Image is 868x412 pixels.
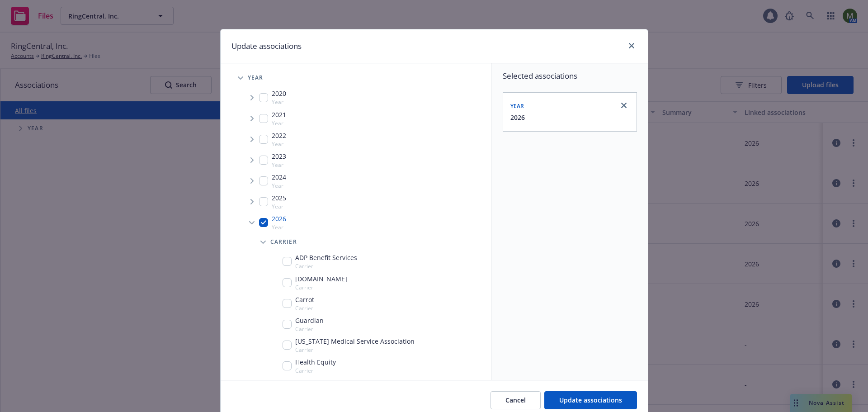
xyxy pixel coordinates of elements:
[272,119,286,127] span: Year
[491,391,541,409] button: Cancel
[295,378,447,388] span: [PERSON_NAME] Permanente Insurance Company
[510,113,525,122] button: 2026
[272,98,286,106] span: Year
[544,391,637,409] button: Update associations
[295,316,324,325] span: Guardian
[505,396,526,404] span: Cancel
[295,357,336,367] span: Health Equity
[272,152,286,161] span: 2023
[295,304,314,312] span: Carrier
[272,89,286,98] span: 2020
[231,40,302,52] h1: Update associations
[272,161,286,169] span: Year
[272,131,286,140] span: 2022
[295,284,347,291] span: Carrier
[272,110,286,119] span: 2021
[295,295,314,304] span: Carrot
[272,193,286,203] span: 2025
[295,262,357,270] span: Carrier
[295,367,336,374] span: Carrier
[618,100,629,111] a: close
[272,203,286,210] span: Year
[248,75,264,81] span: Year
[559,396,622,404] span: Update associations
[295,325,324,333] span: Carrier
[270,239,297,245] span: Carrier
[295,336,415,346] span: [US_STATE] Medical Service Association
[272,214,286,223] span: 2026
[503,71,637,81] span: Selected associations
[272,172,286,182] span: 2024
[272,223,286,231] span: Year
[295,274,347,284] span: [DOMAIN_NAME]
[295,346,415,354] span: Carrier
[272,140,286,148] span: Year
[295,253,357,262] span: ADP Benefit Services
[510,102,524,110] span: Year
[272,182,286,189] span: Year
[626,40,637,51] a: close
